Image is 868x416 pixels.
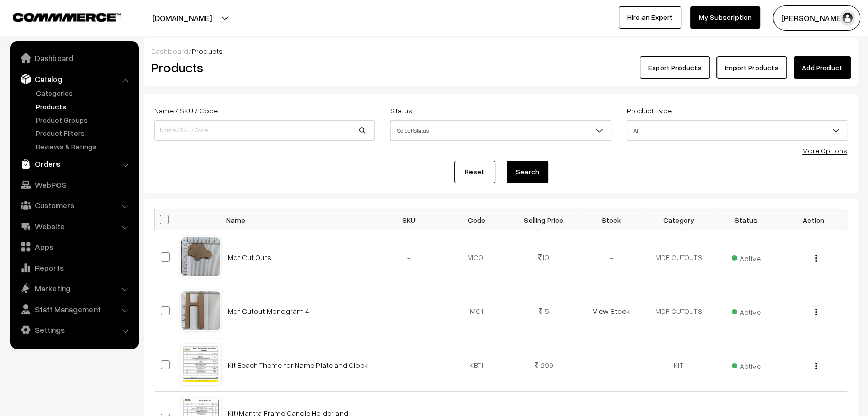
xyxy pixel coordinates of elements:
td: 15 [510,284,577,338]
label: Product Type [627,105,672,116]
td: KBT1 [443,338,510,392]
span: All [627,120,847,141]
a: Products [33,101,135,112]
span: Active [732,358,761,371]
a: Catalog [13,70,135,88]
td: MCO1 [443,230,510,284]
td: MC1 [443,284,510,338]
td: MDF CUTOUTS [645,230,712,284]
img: Menu [815,363,817,369]
td: MDF CUTOUTS [645,284,712,338]
th: Selling Price [510,209,577,230]
a: Marketing [13,279,135,298]
h2: Products [151,60,374,75]
label: Name / SKU / Code [154,105,218,116]
button: [PERSON_NAME]… [773,5,860,31]
a: COMMMERCE [13,10,103,23]
th: Category [645,209,712,230]
th: Code [443,209,510,230]
span: Select Status [391,122,611,140]
a: Add Product [794,56,851,79]
input: Name / SKU / Code [154,120,375,141]
span: Active [732,304,761,318]
a: Customers [13,196,135,214]
a: Dashboard [13,49,135,67]
a: WebPOS [13,175,135,194]
td: - [577,230,645,284]
a: Settings [13,321,135,339]
th: Stock [577,209,645,230]
td: - [577,338,645,392]
a: Kit Beach Theme for Name Plate and Clock [228,361,368,369]
img: Menu [815,309,817,315]
a: Categories [33,88,135,98]
span: Active [732,250,761,264]
a: My Subscription [690,6,760,29]
a: Mdf Cutout Monogram 4" [228,307,312,315]
span: Products [192,47,223,55]
a: Reports [13,259,135,277]
th: Action [780,209,847,230]
td: - [375,338,443,392]
button: [DOMAIN_NAME] [116,5,248,31]
button: Search [507,161,548,183]
a: Product Filters [33,128,135,138]
a: Reset [454,161,495,183]
td: 10 [510,230,577,284]
a: Apps [13,237,135,256]
button: Export Products [640,56,710,79]
td: - [375,284,443,338]
td: KIT [645,338,712,392]
a: More Options [802,146,847,155]
img: user [840,10,855,26]
span: Select Status [390,120,611,141]
th: Name [221,209,375,230]
a: View Stock [593,307,630,315]
td: - [375,230,443,284]
a: Staff Management [13,300,135,319]
th: SKU [375,209,443,230]
div: / [151,46,851,56]
a: Import Products [716,56,787,79]
a: Reviews & Ratings [33,141,135,152]
a: Website [13,217,135,235]
a: Dashboard [151,47,188,55]
a: Product Groups [33,114,135,125]
td: 1299 [510,338,577,392]
span: All [627,122,847,140]
a: Orders [13,154,135,173]
a: Hire an Expert [619,6,681,29]
a: Mdf Cut Outs [228,253,271,262]
img: COMMMERCE [13,13,121,21]
th: Status [712,209,780,230]
label: Status [390,105,412,116]
img: Menu [815,255,817,262]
